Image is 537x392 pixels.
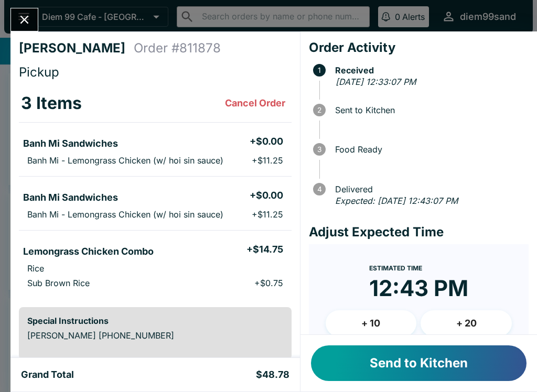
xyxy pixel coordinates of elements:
p: + $11.25 [252,155,283,166]
button: Send to Kitchen [311,345,527,381]
span: Estimated Time [369,264,422,272]
span: Delivered [330,184,529,194]
text: 4 [317,185,321,193]
h4: Adjust Expected Time [309,224,529,240]
h5: Banh Mi Sandwiches [23,137,118,150]
h5: Lemongrass Chicken Combo [23,245,154,258]
p: Sub Brown Rice [27,278,90,288]
text: 2 [317,106,321,114]
em: Expected: [DATE] 12:43:07 PM [335,195,458,206]
h4: Order Activity [309,40,529,56]
h4: [PERSON_NAME] [19,40,134,56]
p: Rice [27,263,44,274]
h3: 3 Items [21,93,82,114]
text: 3 [317,145,321,154]
h5: $48.78 [256,368,289,381]
button: + 10 [326,310,417,336]
span: Sent to Kitchen [330,105,529,115]
p: + $11.25 [252,209,283,220]
em: [DATE] 12:33:07 PM [336,77,416,87]
button: Close [11,8,38,31]
span: Food Ready [330,145,529,154]
p: + $0.75 [254,278,283,288]
time: 12:43 PM [369,275,468,302]
span: Received [330,66,529,75]
h6: Special Instructions [27,315,283,326]
h5: Banh Mi Sandwiches [23,191,118,204]
p: Banh Mi - Lemongrass Chicken (w/ hoi sin sauce) [27,209,223,220]
button: + 20 [421,310,512,336]
p: [PERSON_NAME] [PHONE_NUMBER] [27,330,283,341]
h5: Grand Total [21,368,74,381]
h4: Order # 811878 [134,40,221,56]
h5: + $0.00 [250,135,283,148]
h5: + $0.00 [250,189,283,202]
text: 1 [318,66,321,74]
table: orders table [19,84,292,299]
p: Banh Mi - Lemongrass Chicken (w/ hoi sin sauce) [27,155,223,166]
span: Pickup [19,64,59,80]
button: Cancel Order [221,93,289,114]
h5: + $14.75 [246,243,283,256]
